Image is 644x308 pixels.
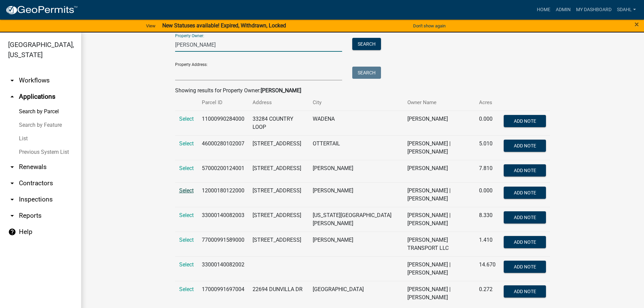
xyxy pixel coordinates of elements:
td: 8.330 [475,207,500,232]
button: Add Note [504,164,546,176]
td: 33000140082003 [198,207,248,232]
span: Add Note [514,214,536,220]
td: 1.410 [475,232,500,256]
button: Add Note [504,115,546,127]
td: 46000280102007 [198,135,248,160]
td: 33284 COUNTRY LOOP [248,111,309,135]
span: Add Note [514,264,536,269]
td: [PERSON_NAME] [309,232,403,256]
a: Select [179,165,194,171]
td: [PERSON_NAME] TRANSPORT LLC [403,232,475,256]
strong: [PERSON_NAME] [261,87,301,94]
th: Acres [475,95,500,111]
th: Address [248,95,309,111]
td: OTTERTAIL [309,135,403,160]
span: Add Note [514,190,536,195]
td: [STREET_ADDRESS] [248,160,309,182]
td: 14.670 [475,256,500,281]
i: arrow_drop_up [8,93,16,101]
a: Select [179,212,194,218]
a: Select [179,286,194,292]
a: Select [179,237,194,243]
span: Add Note [514,167,536,173]
td: [PERSON_NAME] [309,182,403,207]
a: My Dashboard [573,3,614,16]
span: Add Note [514,118,536,123]
td: [STREET_ADDRESS] [248,135,309,160]
td: [PERSON_NAME] | [PERSON_NAME] [403,182,475,207]
span: Add Note [514,288,536,294]
td: [PERSON_NAME] | [PERSON_NAME] [403,135,475,160]
th: Parcel ID [198,95,248,111]
td: WADENA [309,111,403,135]
td: 5.010 [475,135,500,160]
a: View [143,20,158,31]
td: [STREET_ADDRESS] [248,207,309,232]
td: 0.000 [475,182,500,207]
th: Owner Name [403,95,475,111]
td: [PERSON_NAME] [403,111,475,135]
i: arrow_drop_down [8,76,16,85]
button: Search [352,38,381,50]
th: City [309,95,403,111]
button: Add Note [504,140,546,152]
span: × [635,20,639,29]
td: 12000180122000 [198,182,248,207]
td: 77000991589000 [198,232,248,256]
td: [STREET_ADDRESS] [248,232,309,256]
i: arrow_drop_down [8,212,16,220]
button: Add Note [504,211,546,223]
button: Add Note [504,285,546,298]
button: Add Note [504,261,546,273]
i: arrow_drop_down [8,179,16,187]
a: Select [179,261,194,268]
td: [GEOGRAPHIC_DATA] [309,281,403,306]
a: Select [179,140,194,147]
td: 22694 DUNVILLA DR [248,281,309,306]
td: 0.272 [475,281,500,306]
span: Add Note [514,239,536,244]
a: Home [534,3,553,16]
td: 33000140082002 [198,256,248,281]
button: Close [635,20,639,28]
button: Add Note [504,187,546,199]
button: Don't show again [410,20,448,31]
td: [STREET_ADDRESS] [248,182,309,207]
strong: New Statuses available! Expired, Withdrawn, Locked [162,22,286,29]
td: 57000200124001 [198,160,248,182]
td: [PERSON_NAME] [309,160,403,182]
a: Select [179,187,194,194]
i: help [8,228,16,236]
span: Add Note [514,143,536,148]
a: Select [179,116,194,122]
td: [PERSON_NAME] | [PERSON_NAME] [403,256,475,281]
td: 7.810 [475,160,500,182]
a: Admin [553,3,573,16]
div: Showing results for Property Owner: [175,87,550,95]
td: [PERSON_NAME] | [PERSON_NAME] [403,207,475,232]
button: Add Note [504,236,546,248]
td: 17000991697004 [198,281,248,306]
td: 11000990284000 [198,111,248,135]
td: [PERSON_NAME] [403,160,475,182]
td: [PERSON_NAME] | [PERSON_NAME] [403,281,475,306]
i: arrow_drop_down [8,163,16,171]
button: Search [352,67,381,79]
i: arrow_drop_down [8,195,16,204]
td: 0.000 [475,111,500,135]
td: [US_STATE][GEOGRAPHIC_DATA][PERSON_NAME] [309,207,403,232]
a: sdahl [614,3,639,16]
